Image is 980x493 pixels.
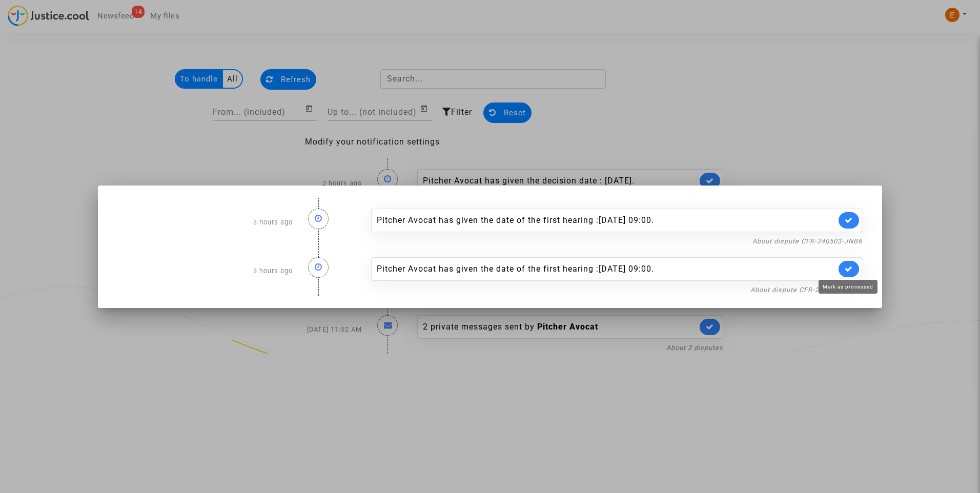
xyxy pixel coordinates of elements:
div: 3 hours ago [110,247,300,296]
a: About dispute CFR-241023-MEHP [750,286,862,294]
div: Pitcher Avocat has given the date of the first hearing :[DATE] 09:00. [377,263,836,275]
a: About dispute CFR-240503-JNB6 [752,237,862,245]
div: Pitcher Avocat has given the date of the first hearing :[DATE] 09:00. [377,214,836,227]
div: 3 hours ago [110,198,300,247]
